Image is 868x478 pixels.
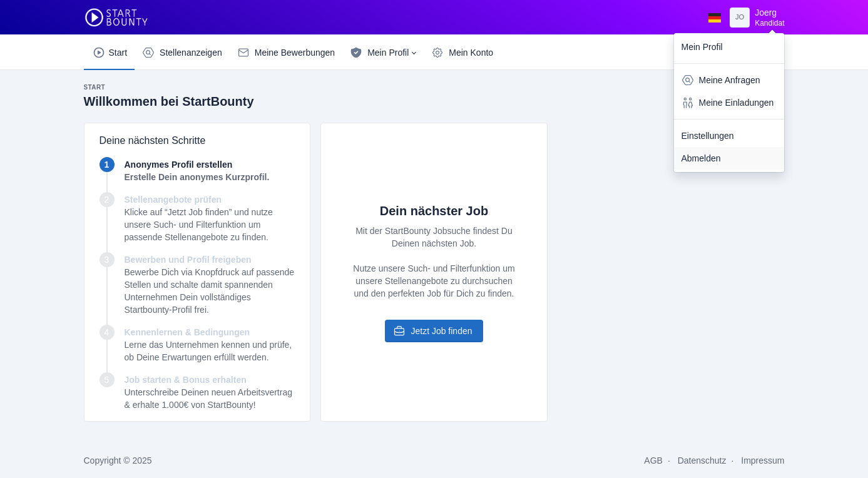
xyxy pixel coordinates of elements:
[342,41,424,64] a: Mein Profil
[674,91,784,114] a: Meine Einladungen
[367,46,409,59] span: Mein Profil
[84,93,780,110] h2: Willkommen bei StartBounty
[449,46,493,59] span: Mein Konto
[125,193,295,206] div: Stellenangebote prüfen
[160,46,222,59] span: Stellenanzeigen
[674,125,784,147] a: Einstellungen
[125,266,295,316] div: Bewerbe Dich via Knopfdruck auf passende Stellen und schalte damit spannenden Unternehmen Dein vo...
[380,202,488,220] p: Dein nächster Job
[424,41,501,64] a: Mein Konto
[674,69,784,91] a: Meine Anfragen
[678,455,727,465] a: Datenschutz
[385,320,483,342] a: Jetzt Job finden
[699,96,774,109] span: Meine Einladungen
[125,206,295,243] div: Klicke auf “Jetzt Job finden” und nutze unsere Such- und Filterfunktion um passende Stellenangebo...
[674,36,784,58] a: Mein Profil
[100,133,295,148] h3: Deine nächsten Schritte
[755,19,784,27] div: Kandidat
[730,8,784,28] a: Open user menu
[125,158,295,171] div: Anonymes Profil erstellen
[755,8,784,17] div: Joerg
[84,8,150,28] img: StartBounty
[125,374,295,386] div: Job starten & Bonus erhalten
[84,454,152,467] li: Copyright © 2025
[230,41,342,64] a: Meine Bewerbungen
[125,386,295,411] div: Unterschreibe Deinen neuen Arbeitsvertrag & erhalte 1.000€ von StartBounty!
[84,41,135,64] a: Start
[255,46,335,59] span: Meine Bewerbungen
[135,41,230,64] a: Stellenanzeigen
[84,83,780,93] div: Start
[125,338,295,364] div: Lerne das Unternehmen kennen und prüfe, ob Deine Erwartungen erfüllt werden.
[125,171,295,183] div: Erstelle Dein anonymes Kurzprofil.
[109,46,128,59] span: Start
[644,455,663,465] a: AGB
[730,8,750,28] span: Jo
[741,455,784,465] a: Impressum
[674,147,784,170] a: Abmelden
[699,74,760,86] span: Meine Anfragen
[351,225,517,300] p: Mit der StartBounty Jobsuche findest Du Deinen nächsten Job. Nutze unsere Such- und Filterfunktio...
[125,253,295,266] div: Bewerben und Profil freigeben
[125,326,295,338] div: Kennenlernen & Bedingungen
